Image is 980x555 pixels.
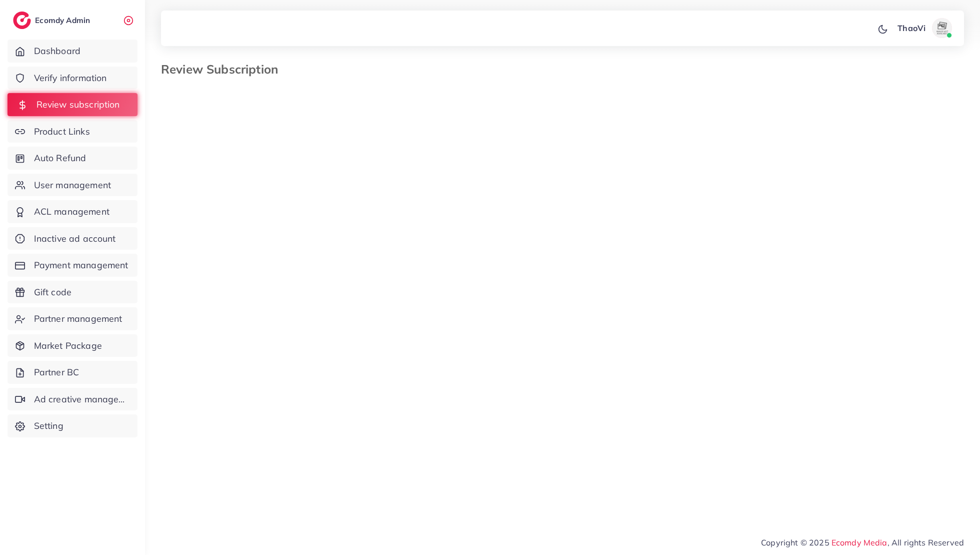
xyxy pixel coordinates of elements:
span: Partner BC [34,366,79,379]
a: Auto Refund [7,147,137,170]
span: User management [34,179,111,192]
h2: Ecomdy Admin [35,16,92,25]
span: Auto Refund [34,152,86,165]
a: Partner BC [7,361,137,384]
p: ThaoVi [897,22,925,34]
h3: Review Subscription [161,62,286,77]
a: Dashboard [7,40,137,63]
span: Product Links [34,125,90,138]
span: Verify information [34,72,107,85]
span: Review subscription [36,98,120,111]
a: Ecomdy Media [831,537,887,547]
span: Setting [34,419,63,432]
span: Copyright © 2025 [761,536,964,548]
span: Partner management [34,312,122,325]
a: Inactive ad account [7,227,137,250]
img: logo [13,12,31,29]
span: Gift code [34,286,71,299]
a: Partner management [7,307,137,330]
a: Review subscription [7,93,137,116]
a: Gift code [7,281,137,304]
a: Ad creative management [7,388,137,411]
a: Payment management [7,254,137,277]
span: Payment management [34,259,128,272]
a: User management [7,174,137,197]
a: ThaoViavatar [892,18,956,38]
a: Setting [7,414,137,437]
span: , All rights Reserved [887,536,964,548]
a: ACL management [7,200,137,223]
a: Product Links [7,120,137,143]
span: Inactive ad account [34,232,116,245]
span: Dashboard [34,45,80,58]
a: Market Package [7,334,137,357]
img: avatar [932,18,952,38]
a: logoEcomdy Admin [13,12,92,29]
span: Market Package [34,339,102,352]
span: ACL management [34,205,109,218]
a: Verify information [7,67,137,90]
span: Ad creative management [34,393,130,406]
